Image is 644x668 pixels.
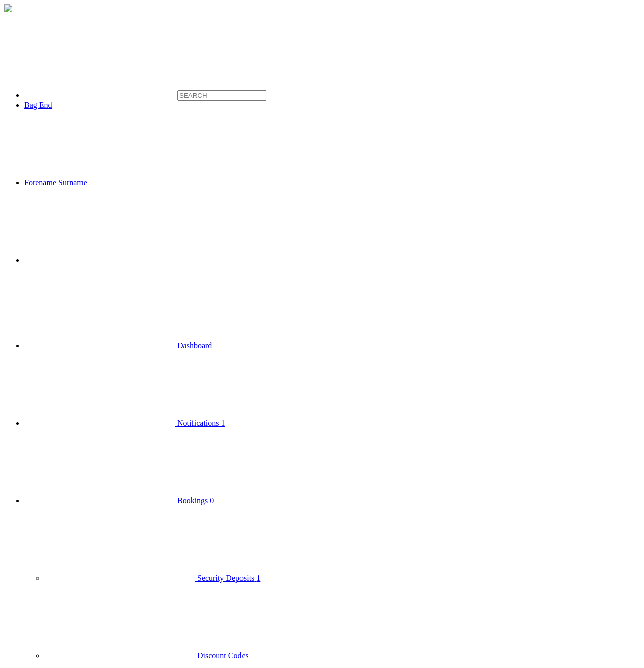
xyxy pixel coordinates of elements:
[24,178,238,187] a: Forename Surname
[4,4,12,12] img: menu-toggle-4520fedd754c2a8bde71ea2914dd820b131290c2d9d837ca924f0cce6f9668d0.png
[44,651,249,660] a: Discount Codes
[177,419,219,427] span: Notifications
[177,341,212,350] span: Dashboard
[197,651,249,660] span: Discount Codes
[221,419,225,427] span: 1
[24,101,52,109] a: Bag End
[177,496,208,505] span: Bookings
[24,419,225,427] a: Notifications 1
[197,574,254,582] span: Security Deposits
[24,341,212,350] a: Dashboard
[210,496,214,505] span: 0
[177,90,266,101] input: SEARCH
[44,574,260,582] a: Security Deposits 1
[24,496,367,505] a: Bookings 0
[256,574,260,582] span: 1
